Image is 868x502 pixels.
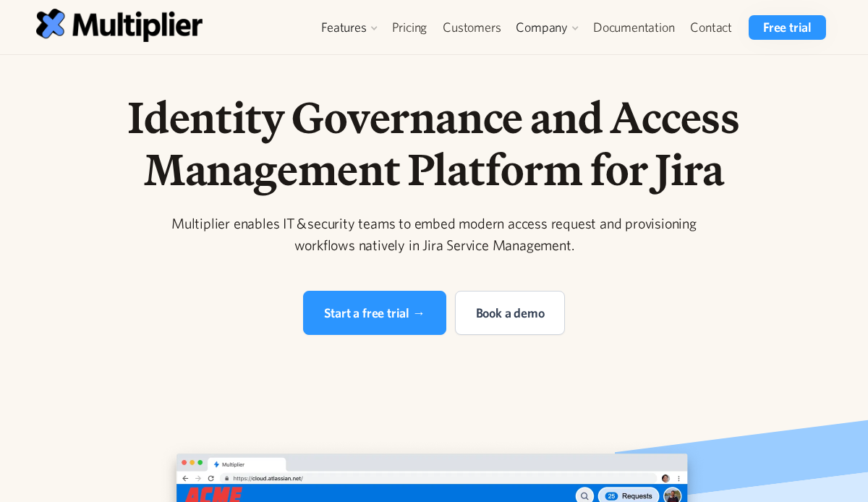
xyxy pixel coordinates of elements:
a: Book a demo [455,291,566,335]
a: Documentation [585,15,682,40]
div: Multiplier enables IT & security teams to embed modern access request and provisioning workflows ... [156,213,712,256]
a: Contact [682,15,740,40]
a: Free trial [749,15,826,40]
div: Book a demo [476,303,545,323]
a: Customers [435,15,509,40]
div: Company [509,15,585,40]
div: Company [516,19,568,36]
div: Features [314,15,383,40]
div: Features [321,19,366,36]
a: Start a free trial → [303,291,446,335]
h1: Identity Governance and Access Management Platform for Jira [64,91,804,195]
div: Start a free trial → [324,303,425,323]
a: Pricing [384,15,435,40]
